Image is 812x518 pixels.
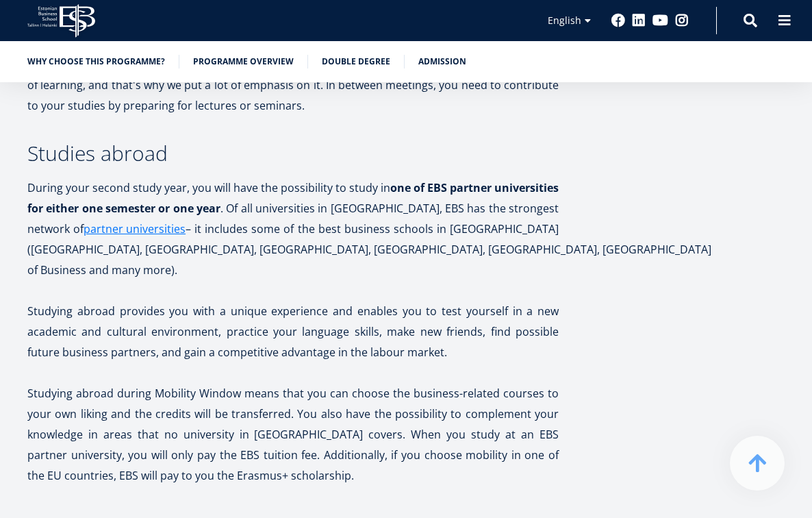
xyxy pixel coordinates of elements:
span: Last Name [266,1,309,13]
h3: Studies abroad [27,143,559,164]
a: partner universities [84,219,186,239]
a: Linkedin [632,14,646,27]
a: Programme overview [193,55,294,69]
a: Double Degree [322,55,390,69]
a: Why choose this programme? [27,55,165,69]
p: Studying abroad provides you with a unique experience and enables you to test yourself in a new a... [27,301,559,362]
p: Studying abroad during Mobility Window means that you can choose the business-related courses to ... [27,383,559,486]
a: Facebook [611,14,625,27]
p: During your second study year, you will have the possibility to study in . Of all universities in... [27,177,559,280]
a: Youtube [652,14,668,27]
a: Instagram [675,14,689,27]
span: MA in International Management [16,190,151,203]
a: Admission [418,55,466,69]
input: MA in International Management [3,191,12,200]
